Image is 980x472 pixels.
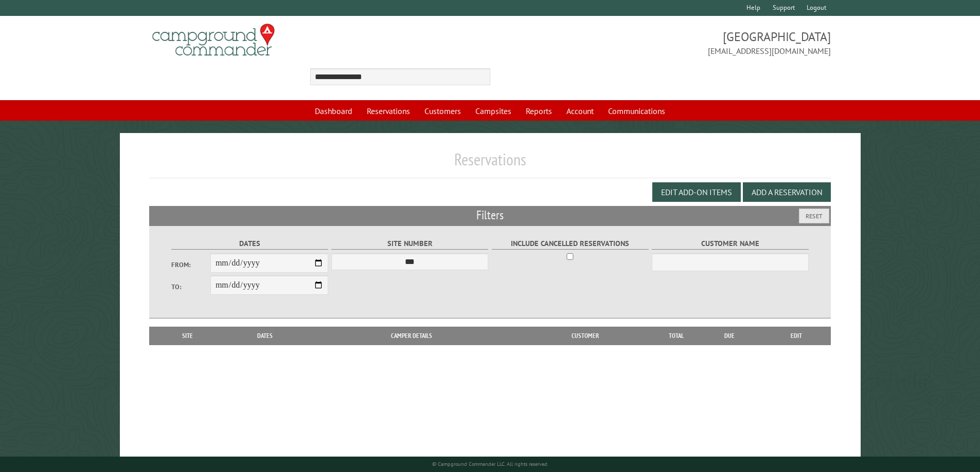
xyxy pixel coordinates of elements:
[514,327,656,345] th: Customer
[492,238,649,250] label: Include Cancelled Reservations
[331,238,488,250] label: Site Number
[762,327,831,345] th: Edit
[149,149,831,178] h1: Reservations
[171,238,328,250] label: Dates
[469,101,518,121] a: Campsites
[149,20,278,60] img: Campground Commander
[602,101,671,121] a: Communications
[171,282,210,292] label: To:
[309,101,359,121] a: Dashboard
[743,182,831,202] button: Add a Reservation
[490,28,831,57] span: [GEOGRAPHIC_DATA] [EMAIL_ADDRESS][DOMAIN_NAME]
[652,182,741,202] button: Edit Add-on Items
[418,101,467,121] a: Customers
[656,327,697,345] th: Total
[309,327,514,345] th: Camper Details
[154,327,221,345] th: Site
[799,209,829,223] button: Reset
[697,327,762,345] th: Due
[652,238,809,250] label: Customer Name
[520,101,558,121] a: Reports
[432,461,548,467] small: © Campground Commander LLC. All rights reserved.
[171,260,210,270] label: From:
[149,206,831,225] h2: Filters
[560,101,600,121] a: Account
[361,101,416,121] a: Reservations
[221,327,309,345] th: Dates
